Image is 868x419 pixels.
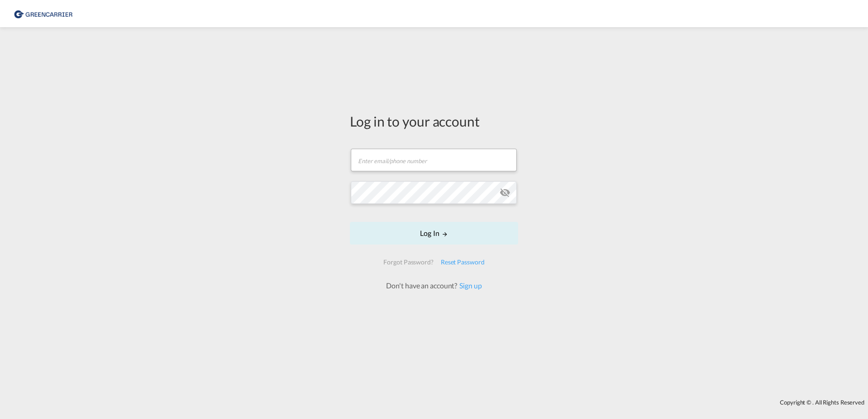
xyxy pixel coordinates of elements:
div: Reset Password [437,254,488,270]
md-icon: icon-eye-off [500,187,510,198]
div: Don't have an account? [376,281,491,291]
div: Log in to your account [350,112,518,131]
input: Enter email/phone number [351,149,517,171]
a: Sign up [457,281,481,290]
img: 1378a7308afe11ef83610d9e779c6b34.png [14,4,75,24]
button: LOGIN [350,222,518,245]
div: Forgot Password? [380,254,437,270]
